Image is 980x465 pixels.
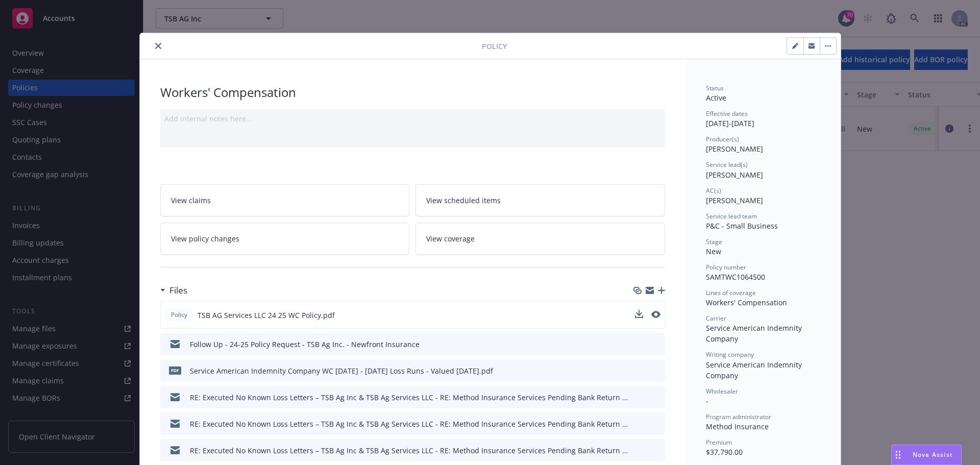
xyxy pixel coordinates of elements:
[160,84,665,101] div: Workers' Compensation
[706,288,756,297] span: Lines of coverage
[706,247,721,256] span: New
[190,365,493,376] div: Service American Indemnity Company WC [DATE] - [DATE] Loss Runs - Valued [DATE].pdf
[160,223,410,255] a: View policy changes
[706,396,708,406] span: -
[652,419,661,429] button: preview file
[171,233,239,244] span: View policy changes
[652,392,661,403] button: preview file
[706,109,820,129] div: [DATE] - [DATE]
[169,284,187,297] h3: Files
[706,412,771,421] span: Program administrator
[706,272,765,282] span: SAMTWC1064500
[482,41,507,52] span: Policy
[706,212,757,221] span: Service lead team
[169,366,181,374] span: pdf
[651,310,660,321] button: preview file
[892,445,904,464] div: Drag to move
[706,447,743,457] span: $37,790.00
[706,263,746,272] span: Policy number
[706,109,748,118] span: Effective dates
[913,450,953,459] span: Nova Assist
[190,419,631,429] div: RE: Executed No Known Loss Letters – TSB Ag Inc & TSB Ag Services LLC - RE: Method Insurance Serv...
[706,144,763,154] span: [PERSON_NAME]
[706,360,804,380] span: Service American Indemnity Company
[169,310,189,320] span: Policy
[706,237,722,246] span: Stage
[706,160,748,169] span: Service lead(s)
[706,387,738,396] span: Wholesaler
[160,184,410,216] a: View claims
[706,195,763,205] span: [PERSON_NAME]
[706,298,787,307] span: Workers' Compensation
[171,195,211,206] span: View claims
[426,233,475,244] span: View coverage
[652,339,661,350] button: preview file
[652,365,661,376] button: preview file
[415,223,665,255] a: View coverage
[635,445,644,456] button: download file
[164,113,661,124] div: Add internal notes here...
[706,221,778,231] span: P&C - Small Business
[652,445,661,456] button: preview file
[706,422,769,431] span: Method Insurance
[190,392,631,403] div: RE: Executed No Known Loss Letters – TSB Ag Inc & TSB Ag Services LLC - RE: Method Insurance Serv...
[706,350,754,359] span: Writing company
[706,438,732,447] span: Premium
[891,445,962,465] button: Nova Assist
[635,310,643,321] button: download file
[190,339,420,350] div: Follow Up - 24-25 Policy Request - TSB Ag Inc. - Newfront Insurance
[706,323,804,344] span: Service American Indemnity Company
[160,284,187,297] div: Files
[635,419,644,429] button: download file
[651,311,660,318] button: preview file
[706,314,726,323] span: Carrier
[706,135,739,143] span: Producer(s)
[635,392,644,403] button: download file
[426,195,501,206] span: View scheduled items
[706,170,763,180] span: [PERSON_NAME]
[190,445,631,456] div: RE: Executed No Known Loss Letters – TSB Ag Inc & TSB Ag Services LLC - RE: Method Insurance Serv...
[706,84,724,92] span: Status
[415,184,665,216] a: View scheduled items
[635,339,644,350] button: download file
[706,186,721,195] span: AC(s)
[198,310,335,321] span: TSB AG Services LLC 24 25 WC Policy.pdf
[635,365,644,376] button: download file
[635,310,643,318] button: download file
[152,40,164,52] button: close
[706,93,726,103] span: Active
